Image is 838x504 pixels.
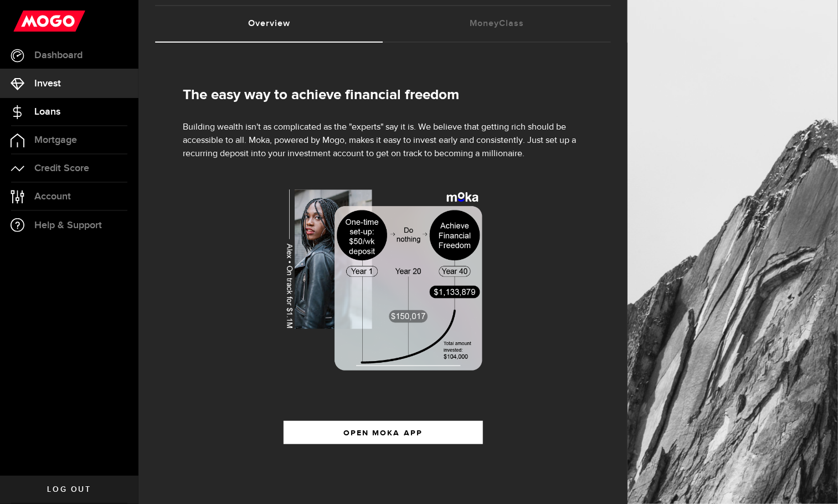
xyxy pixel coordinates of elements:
button: OPEN MOKA APP [284,421,483,444]
span: OPEN MOKA APP [343,429,423,437]
span: Credit Score [34,163,89,173]
span: Help & Support [34,220,102,230]
ul: Tabs Navigation [155,5,611,43]
a: MoneyClass [383,6,611,42]
img: wealth-overview-moka-image [284,188,483,371]
p: Building wealth isn't as complicated as the "experts" say it is. We believe that getting rich sho... [183,121,583,161]
span: Mortgage [34,135,77,145]
span: Log out [47,486,91,493]
span: Account [34,192,71,202]
span: Dashboard [34,50,83,60]
span: Loans [34,107,60,117]
span: Invest [34,79,61,89]
a: Overview [155,6,383,42]
h2: The easy way to achieve financial freedom [183,87,583,104]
